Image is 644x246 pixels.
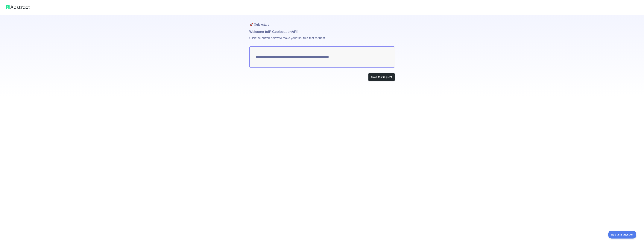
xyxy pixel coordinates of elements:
iframe: Toggle Customer Support [608,231,637,239]
h1: Welcome to IP Geolocation API! [249,29,395,34]
p: Click the button below to make your first free test request. [249,34,395,46]
img: Abstract logo [6,4,30,10]
h1: 🚀 Quickstart [249,15,395,29]
button: Make test request [368,73,395,81]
